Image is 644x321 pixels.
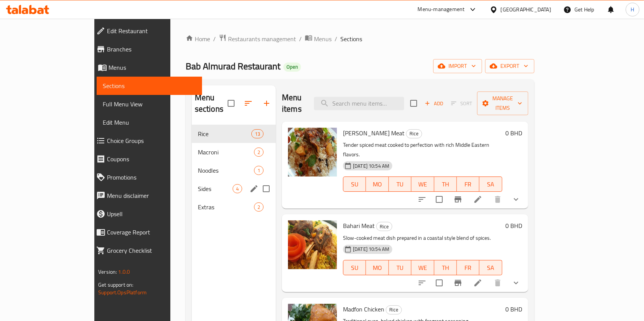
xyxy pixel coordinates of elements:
[192,198,276,216] div: Extras2
[501,5,551,14] div: [GEOGRAPHIC_DATA]
[411,177,434,192] button: WE
[90,22,202,40] a: Edit Restaurant
[254,148,264,157] div: items
[192,161,276,180] div: Noodles1
[118,267,130,277] span: 1.0.0
[107,191,196,200] span: Menu disclaimer
[192,143,276,161] div: Macroni2
[90,223,202,241] a: Coverage Report
[107,154,196,164] span: Coupons
[343,303,384,315] span: Madfon Chicken
[103,81,196,90] span: Sections
[198,148,254,157] div: Macroni
[198,184,233,193] div: Sides
[369,262,385,273] span: MO
[507,274,525,292] button: show more
[233,184,242,193] div: items
[228,34,296,43] span: Restaurants management
[418,5,465,14] div: Menu-management
[483,94,522,113] span: Manage items
[90,132,202,150] a: Choice Groups
[198,166,254,175] span: Noodles
[406,129,422,138] div: Rice
[434,260,457,275] button: TH
[283,63,301,72] div: Open
[257,94,276,112] button: Add section
[282,92,305,115] h2: Menu items
[108,63,196,72] span: Menus
[631,5,634,14] span: H
[98,287,147,297] a: Support.OpsPlatform
[254,202,264,212] div: items
[457,177,479,192] button: FR
[254,167,263,174] span: 1
[254,204,263,211] span: 2
[457,260,479,275] button: FR
[98,280,133,290] span: Get support on:
[511,195,521,204] svg: Show Choices
[446,98,477,109] span: Select section first
[414,262,431,273] span: WE
[251,129,264,138] div: items
[343,233,502,243] p: Slow-cooked meat dish prepared in a coastal style blend of spices.
[350,162,392,170] span: [DATE] 10:54 AM
[198,129,251,138] div: Rice
[97,95,202,113] a: Full Menu View
[107,246,196,255] span: Grocery Checklist
[431,191,447,207] span: Select to update
[103,100,196,109] span: Full Menu View
[413,190,431,209] button: sort-choices
[248,183,260,194] button: edit
[366,260,388,275] button: MO
[90,40,202,58] a: Branches
[477,91,528,115] button: Manage items
[389,260,411,275] button: TU
[343,127,405,139] span: [PERSON_NAME] Meat
[406,95,422,111] span: Select section
[223,95,239,111] span: Select all sections
[439,61,476,71] span: import
[90,186,202,205] a: Menu disclaimer
[482,262,499,273] span: SA
[288,220,337,269] img: Bahari Meat
[460,262,476,273] span: FR
[340,34,362,43] span: Sections
[479,177,502,192] button: SA
[346,179,363,190] span: SU
[460,179,476,190] span: FR
[186,34,534,44] nav: breadcrumb
[431,275,447,291] span: Select to update
[505,220,522,231] h6: 0 BHD
[392,179,408,190] span: TU
[254,149,263,156] span: 2
[482,179,499,190] span: SA
[473,278,482,287] a: Edit menu item
[107,173,196,182] span: Promotions
[406,129,422,138] span: Rice
[288,128,337,177] img: Sultan Basha Meat
[491,61,528,71] span: export
[335,34,337,43] li: /
[505,304,522,315] h6: 0 BHD
[449,190,467,209] button: Branch-specific-item
[511,278,521,287] svg: Show Choices
[449,274,467,292] button: Branch-specific-item
[422,98,446,109] button: Add
[233,185,242,193] span: 4
[252,130,263,138] span: 13
[107,45,196,54] span: Branches
[437,262,454,273] span: TH
[90,168,202,186] a: Promotions
[413,274,431,292] button: sort-choices
[377,222,392,231] span: Rice
[411,260,434,275] button: WE
[314,97,404,110] input: search
[213,34,216,43] li: /
[107,209,196,218] span: Upsell
[369,179,385,190] span: MO
[254,166,264,175] div: items
[392,262,408,273] span: TU
[98,267,117,277] span: Version:
[343,177,366,192] button: SU
[195,92,228,115] h2: Menu sections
